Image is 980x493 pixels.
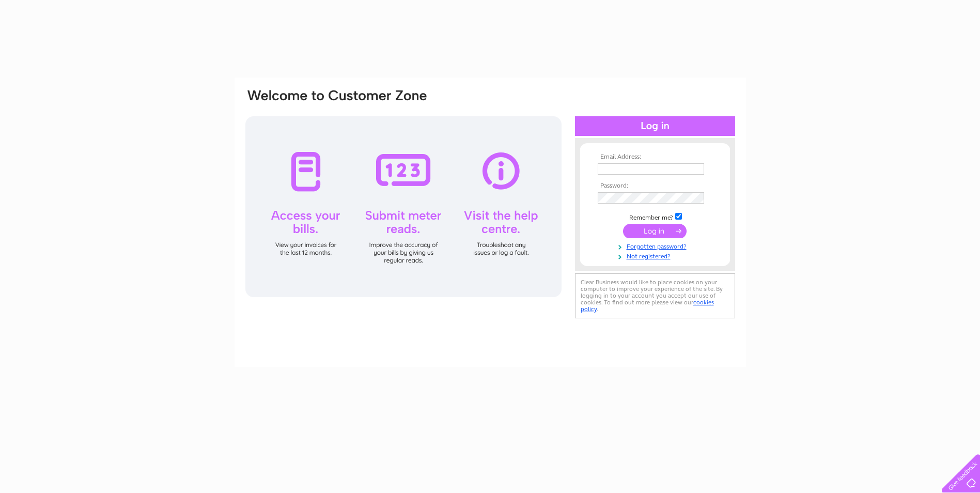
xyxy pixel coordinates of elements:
[598,241,715,251] a: Forgotten password?
[581,299,714,313] a: cookies policy
[575,273,735,318] div: Clear Business would like to place cookies on your computer to improve your experience of the sit...
[595,153,715,161] th: Email Address:
[595,211,715,222] td: Remember me?
[598,251,715,260] a: Not registered?
[595,182,715,190] th: Password:
[623,224,687,238] input: Submit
